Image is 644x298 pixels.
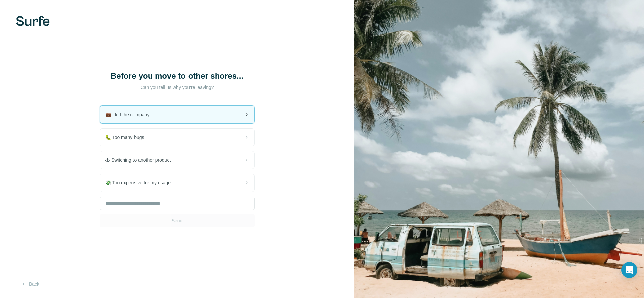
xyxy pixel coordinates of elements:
button: Back [16,278,44,290]
div: Open Intercom Messenger [621,262,637,278]
span: 🕹 Switching to another product [105,157,176,163]
h1: Before you move to other shores... [110,71,244,81]
span: 🐛 Too many bugs [105,134,150,141]
span: 💸 Too expensive for my usage [105,179,176,186]
p: Can you tell us why you're leaving? [110,84,244,91]
span: 💼 I left the company [105,111,155,118]
img: Surfe's logo [16,16,50,26]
